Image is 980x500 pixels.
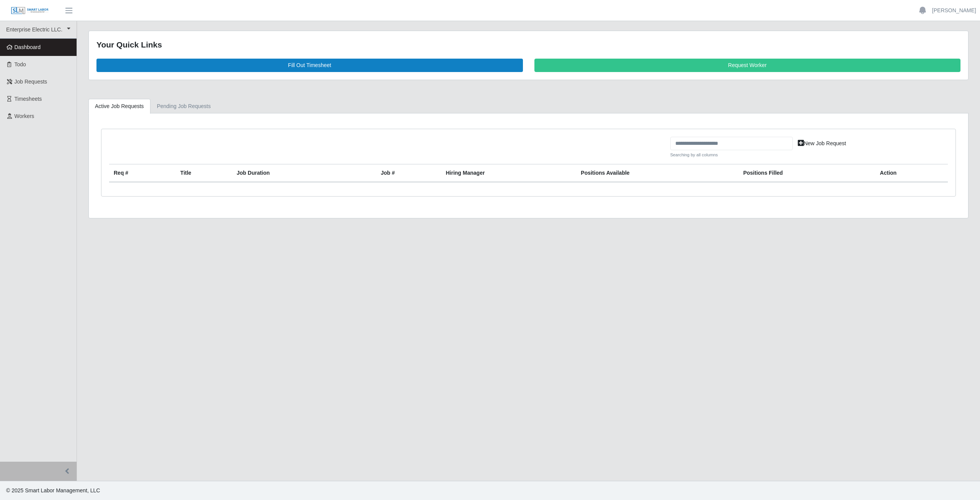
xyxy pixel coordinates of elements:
[96,39,960,51] div: Your Quick Links
[15,79,47,85] span: Job Requests
[88,99,150,114] a: Active Job Requests
[738,164,875,182] th: Positions Filled
[15,61,26,67] span: Todo
[793,137,851,150] a: New Job Request
[15,96,42,102] span: Timesheets
[11,7,49,15] img: SLM Logo
[150,99,217,114] a: Pending Job Requests
[576,164,738,182] th: Positions Available
[96,59,523,72] a: Fill Out Timesheet
[6,487,100,493] span: © 2025 Smart Labor Management, LLC
[875,164,948,182] th: Action
[441,164,576,182] th: Hiring Manager
[534,59,961,72] a: Request Worker
[15,44,41,50] span: Dashboard
[232,164,350,182] th: Job Duration
[176,164,232,182] th: Title
[376,164,441,182] th: Job #
[670,152,793,158] small: Searching by all columns
[109,164,176,182] th: Req #
[15,113,34,119] span: Workers
[932,7,976,15] a: [PERSON_NAME]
